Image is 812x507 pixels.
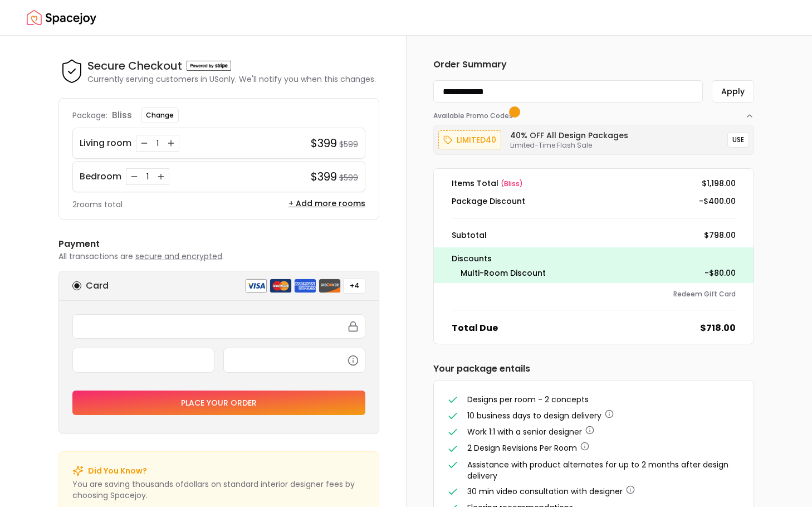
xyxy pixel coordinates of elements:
button: Available Promo Codes [433,103,754,120]
small: $599 [339,172,358,183]
span: 2 Design Revisions Per Room [467,442,577,454]
iframe: Cuadro de entrada seguro del número de tarjeta [80,321,358,331]
div: Available Promo Codes [433,120,754,155]
img: Powered by stripe [187,61,231,71]
button: Increase quantity for Living room [165,138,177,149]
p: Limited-Time Flash Sale [510,141,628,150]
span: secure and encrypted [135,251,222,262]
h6: Your package entails [433,362,754,376]
h4: $399 [311,135,337,151]
button: Apply [712,80,754,103]
a: Spacejoy [27,7,96,29]
button: Redeem Gift Card [673,290,736,299]
img: visa [245,279,267,293]
dd: $718.00 [700,321,736,335]
img: american express [294,279,316,293]
h6: 40% OFF All Design Packages [510,130,628,141]
span: ( bliss ) [501,179,523,188]
button: +4 [343,278,365,294]
dd: $798.00 [704,230,736,241]
p: bliss [112,109,132,122]
dt: Total Due [452,321,498,335]
dd: $1,198.00 [702,178,736,189]
span: 30 min video consultation with designer [467,486,623,497]
p: Living room [80,136,131,150]
button: + Add more rooms [288,198,365,209]
p: limited40 [457,133,496,147]
span: Available Promo Codes [433,111,516,120]
p: All transactions are . [58,251,379,262]
button: Change [141,108,179,123]
span: 10 business days to design delivery [467,410,601,421]
img: mastercard [270,279,292,293]
span: Work 1:1 with a senior designer [467,426,582,437]
dt: Subtotal [452,230,487,241]
img: discover [319,279,341,293]
dt: Package Discount [452,196,525,207]
p: 2 rooms total [72,199,123,210]
p: You are saving thousands of dollar s on standard interior designer fees by choosing Spacejoy. [72,479,365,501]
dd: -$400.00 [699,196,736,207]
p: Currently serving customers in US only. We'll notify you when this changes. [87,74,376,85]
button: Decrease quantity for Bedroom [129,171,140,182]
iframe: Cuadro de entrada seguro de la fecha de vencimiento [80,355,207,365]
div: 1 [142,171,153,182]
h6: Payment [58,237,379,251]
dd: -$80.00 [705,267,736,279]
h4: $399 [311,169,337,184]
button: Increase quantity for Bedroom [155,171,167,182]
p: Package: [72,110,107,121]
dt: Items Total [452,178,523,189]
button: Decrease quantity for Living room [139,138,150,149]
button: USE [727,132,749,148]
iframe: Cuadro de entrada seguro del CVC [231,355,358,365]
span: Designs per room - 2 concepts [467,394,589,405]
small: $599 [339,139,358,150]
p: Did You Know? [88,465,147,476]
img: Spacejoy Logo [27,7,96,29]
p: Discounts [452,252,736,265]
dt: Multi-Room Discount [461,267,546,279]
div: 1 [152,138,163,149]
h4: Secure Checkout [87,58,182,74]
button: Place your order [72,391,365,415]
span: Assistance with product alternates for up to 2 months after design delivery [467,459,728,481]
h6: Card [86,279,109,292]
p: Bedroom [80,170,121,183]
h6: Order Summary [433,58,754,71]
